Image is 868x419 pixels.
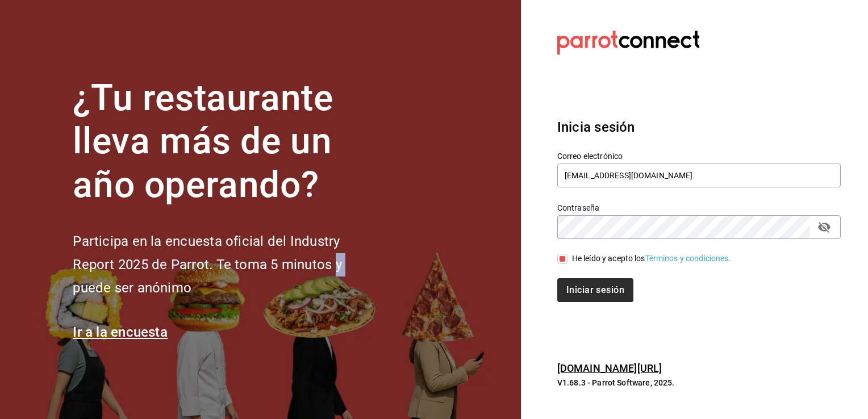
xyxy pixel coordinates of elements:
[73,324,168,340] a: Ir a la encuesta
[557,203,841,211] label: Contraseña
[645,254,731,263] a: Términos y condiciones.
[557,152,841,160] label: Correo electrónico
[557,362,662,374] a: [DOMAIN_NAME][URL]
[572,253,731,265] div: He leído y acepto los
[557,164,841,187] input: Ingresa tu correo electrónico
[557,377,841,388] p: V1.68.3 - Parrot Software, 2025.
[557,278,633,302] button: Iniciar sesión
[557,117,841,137] h3: Inicia sesión
[73,230,379,299] h2: Participa en la encuesta oficial del Industry Report 2025 de Parrot. Te toma 5 minutos y puede se...
[815,217,834,237] button: passwordField
[73,77,379,207] h1: ¿Tu restaurante lleva más de un año operando?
